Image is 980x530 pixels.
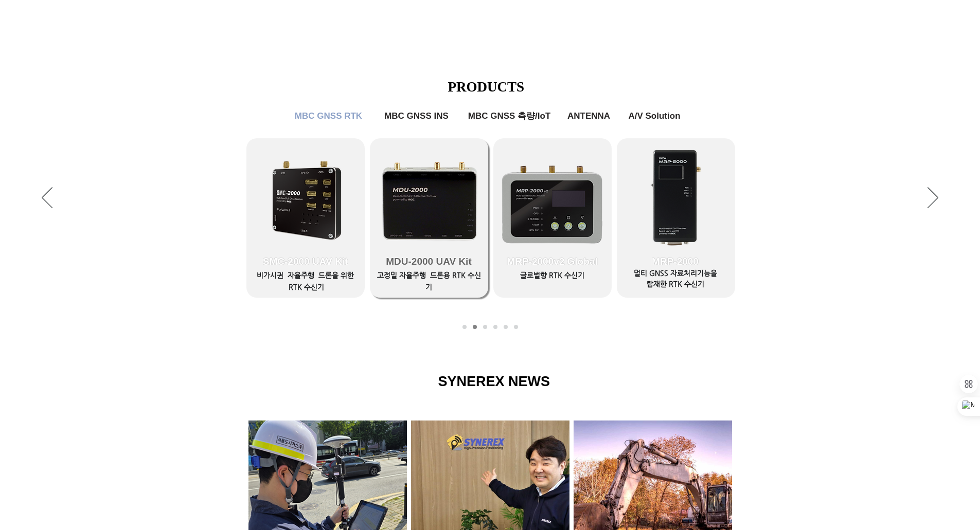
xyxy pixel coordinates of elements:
a: A/V Solution [514,325,518,329]
button: 다음 [928,187,938,210]
span: MBC GNSS 측량/IoT [468,110,551,122]
span: MBC GNSS INS [384,111,449,121]
span: SMC-2000 UAV Kit [263,256,348,267]
span: MBC GNSS RTK [295,111,362,121]
a: ANTENNA [563,106,615,126]
a: MDU-2000 UAV Kit [370,138,488,298]
span: MRP-2000v2 Global [507,256,597,267]
a: MBC GNSS 측량/IoT [460,106,559,126]
span: MDU-2000 UAV Kit [386,256,471,267]
a: MRP-2000v2 Global [493,138,612,298]
a: MBC GNSS RTK [288,106,370,126]
a: ANTENNA [504,325,508,329]
a: MBC GNSS RTK1 [462,325,467,329]
a: MRP-2000 [616,138,735,298]
a: MBC GNSS RTK2 [473,325,477,329]
a: MBC GNSS INS [378,106,455,126]
iframe: Wix Chat [862,486,980,530]
span: ANTENNA [567,111,610,121]
a: SMC-2000 UAV Kit [246,138,365,298]
span: SYNEREX NEWS [438,374,550,389]
a: MBC GNSS 측량/IoT [493,325,497,329]
span: PRODUCTS [448,79,525,95]
nav: 슬라이드 [459,325,521,329]
span: A/V Solution [628,111,680,121]
button: 이전 [42,187,52,210]
span: MRP-2000 [652,256,699,267]
a: A/V Solution [621,106,688,126]
a: MBC GNSS INS [483,325,487,329]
